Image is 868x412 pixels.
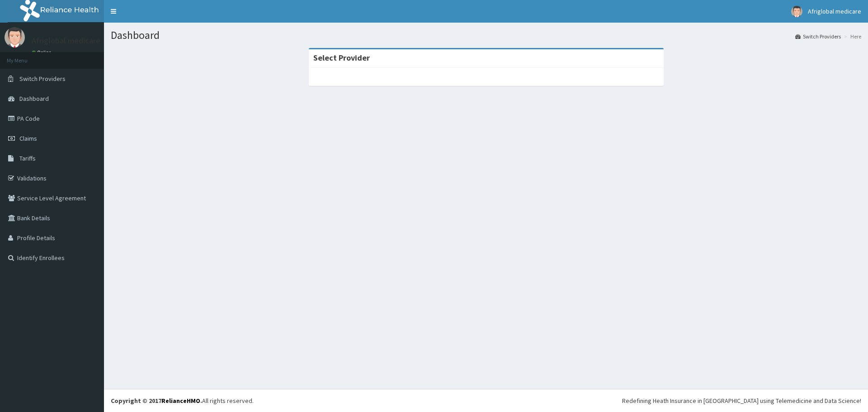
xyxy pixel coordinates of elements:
[808,7,861,15] span: Afriglobal medicare
[313,52,370,63] strong: Select Provider
[161,397,200,405] a: RelianceHMO
[104,389,868,412] footer: All rights reserved.
[19,75,66,83] span: Switch Providers
[795,33,841,40] a: Switch Providers
[111,29,861,41] h1: Dashboard
[32,37,100,45] p: Afriglobal medicare
[842,33,861,40] li: Here
[19,154,36,162] span: Tariffs
[622,396,861,405] div: Redefining Heath Insurance in [GEOGRAPHIC_DATA] using Telemedicine and Data Science!
[19,95,49,103] span: Dashboard
[32,49,53,56] a: Online
[5,27,25,47] img: User Image
[111,397,202,405] strong: Copyright © 2017 .
[791,6,802,17] img: User Image
[19,134,37,142] span: Claims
